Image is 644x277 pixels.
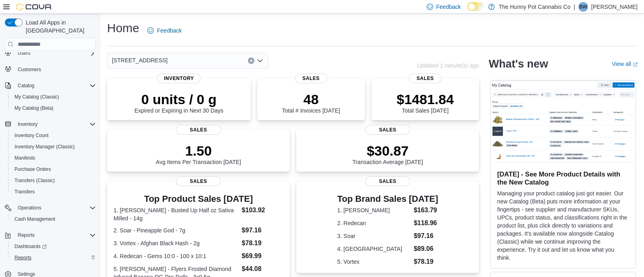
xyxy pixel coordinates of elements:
[18,232,35,238] span: Reports
[365,125,410,135] span: Sales
[414,205,438,215] dd: $163.79
[337,206,411,214] dt: 1. [PERSON_NAME]
[8,213,99,225] button: Cash Management
[18,66,41,73] span: Customers
[157,27,182,35] span: Feedback
[248,57,254,64] button: Clear input
[14,81,37,90] button: Catalog
[352,143,423,165] div: Transaction Average [DATE]
[8,141,99,152] button: Inventory Manager (Classic)
[337,194,438,204] h3: Top Brand Sales [DATE]
[8,252,99,263] button: Reports
[14,64,96,74] span: Customers
[8,91,99,103] button: My Catalog (Classic)
[11,164,96,174] span: Purchase Orders
[8,241,99,252] a: Dashboards
[112,55,167,65] span: [STREET_ADDRESS]
[11,176,96,185] span: Transfers (Classic)
[11,164,54,174] a: Purchase Orders
[414,218,438,228] dd: $118.96
[467,2,484,11] input: Dark Mode
[18,205,41,211] span: Operations
[337,245,411,253] dt: 4. [GEOGRAPHIC_DATA]
[11,142,78,152] a: Inventory Manager (Classic)
[2,230,99,241] button: Reports
[497,189,629,262] p: Managing your product catalog just got easier. Our new Catalog (Beta) puts more information at yo...
[11,214,58,224] a: Cash Management
[242,251,284,261] dd: $69.99
[397,91,454,114] div: Total Sales [DATE]
[417,62,479,69] p: Updated 1 minute(s) ago
[397,91,454,107] p: $1481.84
[18,50,30,56] span: Users
[2,202,99,213] button: Operations
[114,252,239,260] dt: 4. Redecan - Gems 10:0 - 100 x 10:1
[578,2,588,12] div: Bonnie Wong
[14,48,33,58] button: Users
[114,206,239,222] dt: 1. [PERSON_NAME] - Busted Up Half oz Sativa Milled - 14g
[14,94,59,100] span: My Catalog (Classic)
[11,214,96,224] span: Cash Management
[409,74,441,83] span: Sales
[176,125,221,135] span: Sales
[8,164,99,175] button: Purchase Orders
[11,131,96,140] span: Inventory Count
[134,91,223,107] p: 0 units / 0 g
[257,57,263,64] button: Open list of options
[497,170,629,186] h3: [DATE] - See More Product Details with the New Catalog
[282,91,340,107] p: 48
[574,2,575,12] p: |
[414,244,438,254] dd: $89.06
[242,264,284,274] dd: $44.08
[337,258,411,266] dt: 5. Vortex
[436,3,461,11] span: Feedback
[14,144,75,150] span: Inventory Manager (Classic)
[14,119,96,129] span: Inventory
[2,119,99,130] button: Inventory
[18,82,34,89] span: Catalog
[8,130,99,141] button: Inventory Count
[114,239,239,247] dt: 3. Vortex - Afghan Black Hash - 2g
[242,226,284,235] dd: $97.16
[11,242,96,251] span: Dashboards
[591,2,638,12] p: [PERSON_NAME]
[2,80,99,91] button: Catalog
[156,143,241,165] div: Avg Items Per Transaction [DATE]
[242,238,284,248] dd: $78.19
[107,20,139,36] h1: Home
[11,187,38,197] a: Transfers
[114,226,239,234] dt: 2. Soar - Pineapple God - 7g
[365,176,410,186] span: Sales
[612,61,638,67] a: View allExternal link
[14,203,96,213] span: Operations
[11,131,52,140] a: Inventory Count
[157,74,200,83] span: Inventory
[114,194,283,204] h3: Top Product Sales [DATE]
[11,92,96,102] span: My Catalog (Classic)
[11,176,58,185] a: Transfers (Classic)
[14,119,41,129] button: Inventory
[14,81,96,90] span: Catalog
[14,65,44,74] a: Customers
[11,242,50,251] a: Dashboards
[134,91,223,114] div: Expired or Expiring in Next 30 Days
[8,186,99,197] button: Transfers
[2,64,99,75] button: Customers
[337,219,411,227] dt: 2. Redecan
[11,103,57,113] a: My Catalog (Beta)
[414,257,438,267] dd: $78.19
[14,230,38,240] button: Reports
[579,2,587,12] span: BW
[11,253,35,263] a: Reports
[11,153,38,163] a: Manifests
[352,143,423,159] p: $30.87
[633,62,638,67] svg: External link
[144,23,185,39] a: Feedback
[23,18,96,35] span: Load All Apps in [GEOGRAPHIC_DATA]
[14,189,35,195] span: Transfers
[11,187,96,197] span: Transfers
[11,92,62,102] a: My Catalog (Classic)
[16,3,52,11] img: Cova
[14,203,45,213] button: Operations
[11,253,96,263] span: Reports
